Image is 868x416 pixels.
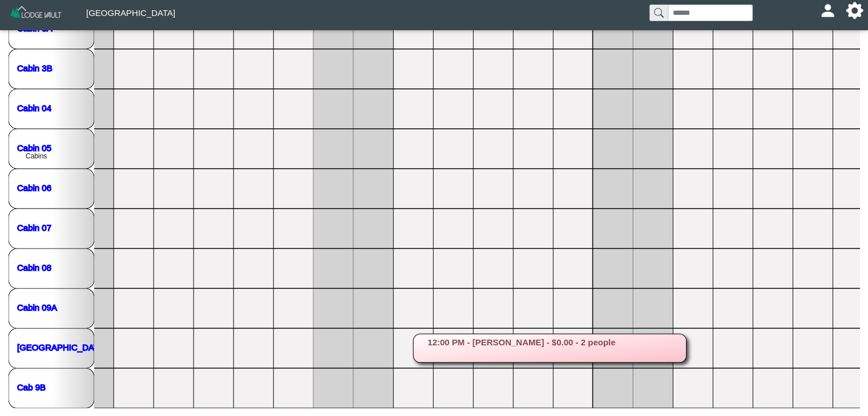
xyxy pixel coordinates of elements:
a: Cabin 08 [17,262,51,272]
svg: search [654,8,663,17]
a: Cab 9B [17,382,46,391]
a: [GEOGRAPHIC_DATA] [17,342,106,352]
a: Cabin 07 [17,222,51,232]
text: Cabins [26,152,47,160]
img: Z [9,5,63,25]
svg: gear fill [850,6,859,15]
a: Cabin 3B [17,63,53,72]
svg: person fill [823,6,832,15]
a: Cabin 04 [17,103,51,112]
a: Cabin 06 [17,182,51,192]
a: Cabin 09A [17,302,57,312]
a: Cabin 05 [17,142,51,152]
